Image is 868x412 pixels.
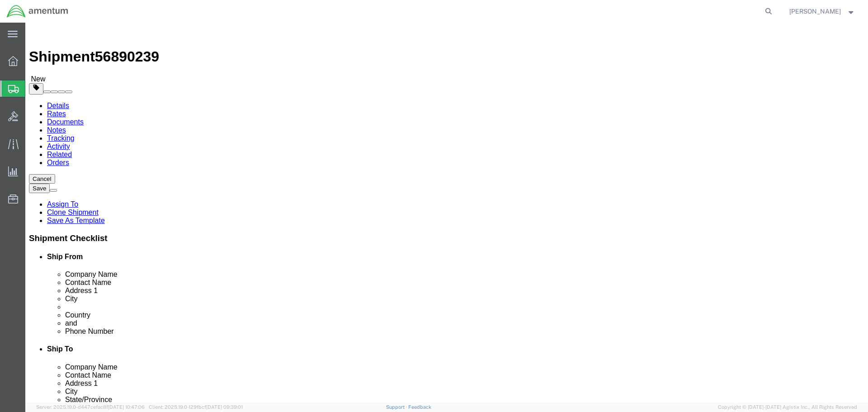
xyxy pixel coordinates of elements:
[108,404,145,410] span: [DATE] 10:47:06
[149,404,243,410] span: Client: 2025.19.0-129fbcf
[36,404,145,410] span: Server: 2025.19.0-d447cefac8f
[25,23,868,403] iframe: FS Legacy Container
[408,404,431,410] a: Feedback
[206,404,243,410] span: [DATE] 09:39:01
[386,404,409,410] a: Support
[789,6,856,17] button: [PERSON_NAME]
[6,5,69,18] img: logo
[718,403,857,411] span: Copyright © [DATE]-[DATE] Agistix Inc., All Rights Reserved
[789,6,841,16] span: Nick Blake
